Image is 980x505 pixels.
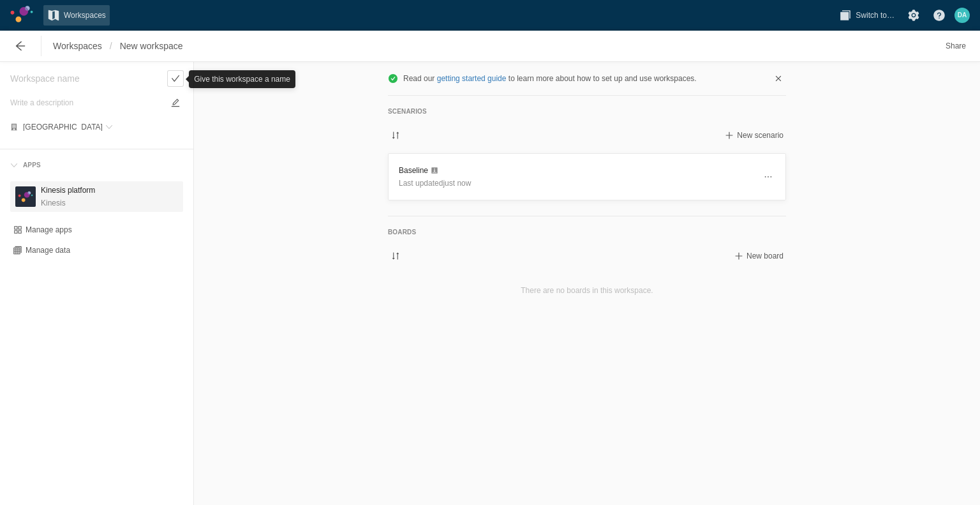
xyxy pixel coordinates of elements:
[106,36,116,56] span: /
[946,40,966,52] span: Share
[26,225,72,235] div: Manage apps
[41,197,95,209] p: Kinesis
[521,286,653,295] span: There are no boards in this workspace.
[49,36,106,56] a: Workspaces
[835,5,898,26] button: Switch to…
[116,36,187,56] a: New workspace
[856,9,895,22] span: Switch to…
[737,130,783,140] span: New scenario
[49,36,187,56] nav: Breadcrumb
[399,179,471,188] span: Last updated just now
[388,106,786,117] h5: Scenarios
[43,5,110,26] a: Workspaces
[722,128,786,143] button: New scenario
[41,184,95,197] h3: Kinesis platform
[10,181,183,212] div: KKinesis logoKinesis platformKinesis
[746,251,783,261] span: New board
[23,123,103,131] span: [GEOGRAPHIC_DATA]
[5,155,188,176] div: Apps
[398,72,771,85] div: Read our to learn more about how to set up and use workspaces.
[64,9,106,22] span: Workspaces
[15,186,36,207] div: K
[189,70,295,88] div: Give this workspace a name
[399,164,755,177] h3: Baseline
[388,227,786,238] h5: Boards
[10,243,73,258] button: Manage data
[53,40,102,52] span: Workspaces
[18,160,41,171] div: Apps
[388,153,786,200] a: BaselineLast updatedjust now
[731,248,786,264] button: New board
[954,8,970,23] div: DA
[437,74,507,83] a: getting started guide
[26,245,70,255] span: Manage data
[942,36,970,56] button: Share
[120,40,183,52] span: New workspace
[10,222,75,237] button: Manage apps
[23,121,113,133] button: [GEOGRAPHIC_DATA]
